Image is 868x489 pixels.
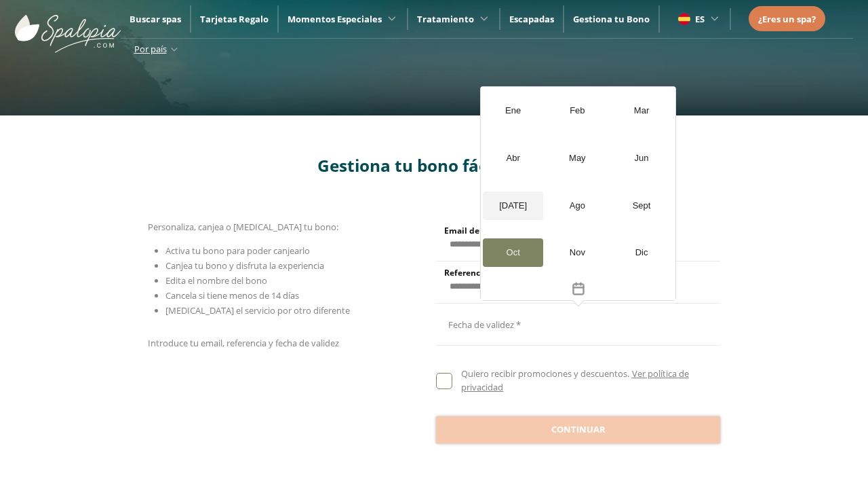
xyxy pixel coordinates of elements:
div: Sept [612,192,672,220]
span: Continuar [551,423,606,437]
span: Cancela si tiene menos de 14 días [165,289,299,302]
span: [MEDICAL_DATA] el servicio por otro diferente [165,304,350,316]
span: Edita el nombre del bono [165,274,267,287]
span: Por país [134,43,167,55]
a: ¿Eres un spa? [758,12,816,26]
a: Escapadas [509,13,554,25]
a: Tarjetas Regalo [200,13,269,25]
a: Buscar spas [130,13,181,25]
button: Continuar [436,416,720,443]
img: ImgLogoSpalopia.BvClDcEz.svg [15,1,121,53]
div: Dic [612,238,672,267]
div: Mar [612,96,672,125]
div: May [547,144,608,173]
span: Introduce tu email, referencia y fecha de validez [148,337,339,349]
div: Ene [483,96,543,125]
div: Feb [547,96,608,125]
button: Toggle overlay [481,276,675,300]
a: Ver política de privacidad [461,367,688,393]
div: Abr [483,144,543,173]
span: Personaliza, canjea o [MEDICAL_DATA] tu bono: [148,221,338,233]
span: Gestiona tu bono fácilmente [317,154,551,177]
span: ¿Eres un spa? [758,13,816,25]
div: Jun [612,144,672,173]
div: [DATE] [483,192,543,220]
div: Nov [547,238,608,267]
a: Gestiona tu Bono [573,13,650,25]
span: Activa tu bono para poder canjearlo [165,244,310,257]
span: Canjea tu bono y disfruta la experiencia [165,259,324,272]
div: Ago [547,192,608,220]
div: Oct [483,238,543,267]
span: Quiero recibir promociones y descuentos. [461,367,629,380]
